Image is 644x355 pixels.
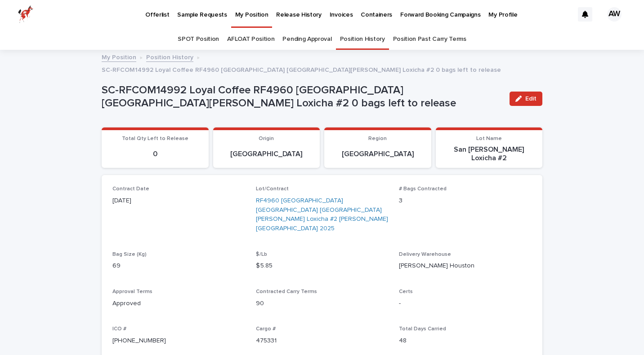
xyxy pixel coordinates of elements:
[256,186,289,192] span: Lot/Contract
[340,29,385,50] a: Position History
[476,136,502,141] span: Lot Name
[259,136,274,141] span: Origin
[219,150,315,158] p: [GEOGRAPHIC_DATA]
[607,7,622,22] div: AW
[112,299,245,308] p: Approved
[441,145,537,162] p: San [PERSON_NAME] Loxicha #2
[256,326,276,332] span: Cargo #
[102,52,136,62] a: My Position
[510,92,542,106] button: Edit
[399,289,413,294] span: Certs
[107,150,203,158] p: 0
[18,5,33,23] img: zttTXibQQrCfv9chImQE
[256,299,389,308] p: 90
[399,186,447,192] span: # Bags Contracted
[102,64,501,74] p: SC-RFCOM14992 Loyal Coffee RF4960 [GEOGRAPHIC_DATA] [GEOGRAPHIC_DATA][PERSON_NAME] Loxicha #2 0 b...
[282,29,331,50] a: Pending Approval
[102,84,502,110] p: SC-RFCOM14992 Loyal Coffee RF4960 [GEOGRAPHIC_DATA] [GEOGRAPHIC_DATA][PERSON_NAME] Loxicha #2 0 b...
[330,150,426,158] p: [GEOGRAPHIC_DATA]
[112,336,245,346] p: [PHONE_NUMBER]
[256,252,267,257] span: $/Lb
[256,336,389,346] p: 475331
[399,261,532,271] p: [PERSON_NAME] Houston
[112,186,149,192] span: Contract Date
[112,196,245,206] p: [DATE]
[256,261,389,271] p: $ 5.85
[178,29,219,50] a: SPOT Position
[146,52,193,62] a: Position History
[399,336,532,346] p: 48
[112,261,245,271] p: 69
[399,196,532,206] p: 3
[525,96,537,102] span: Edit
[227,29,274,50] a: AFLOAT Position
[399,299,532,308] p: -
[368,136,387,141] span: Region
[112,326,126,332] span: ICO #
[256,196,389,233] a: RF4960 [GEOGRAPHIC_DATA] [GEOGRAPHIC_DATA] [GEOGRAPHIC_DATA][PERSON_NAME] Loxicha #2 [PERSON_NAME...
[256,289,317,294] span: Contracted Carry Terms
[112,252,147,257] span: Bag Size (Kg)
[112,289,152,294] span: Approval Terms
[393,29,466,50] a: Position Past Carry Terms
[122,136,188,141] span: Total Qty Left to Release
[399,252,451,257] span: Delivery Warehouse
[399,326,446,332] span: Total Days Carried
